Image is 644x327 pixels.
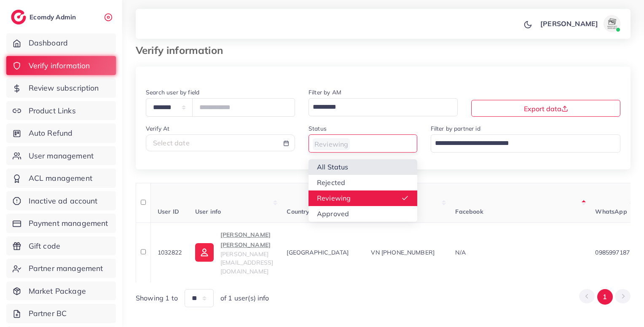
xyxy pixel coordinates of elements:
span: [PERSON_NAME][EMAIL_ADDRESS][DOMAIN_NAME] [220,250,273,275]
span: of 1 user(s) info [220,293,269,303]
label: Filter by AM [309,88,341,96]
label: Search user by field [146,88,199,96]
a: Dashboard [6,33,116,53]
a: Auto Refund [6,123,116,143]
a: Inactive ad account [6,191,116,211]
label: Filter by partner id [431,124,480,133]
span: [GEOGRAPHIC_DATA] [287,249,349,256]
a: logoEcomdy Admin [11,10,78,24]
input: Search for option [310,100,447,114]
img: avatar [604,15,620,32]
a: Payment management [6,214,116,233]
span: Payment management [29,218,108,229]
span: Export data [524,105,568,113]
li: Approved [309,206,417,222]
div: Search for option [309,98,458,116]
h3: Verify information [136,44,230,56]
a: Market Package [6,281,116,301]
p: [PERSON_NAME] [PERSON_NAME] [220,230,273,250]
ul: Pagination [579,289,631,305]
span: N/A [455,249,465,256]
a: Review subscription [6,78,116,98]
span: Market Package [29,286,86,297]
span: User ID [158,208,179,215]
span: Select date [153,139,190,147]
input: Search for option [432,136,610,150]
span: WhatsApp [595,208,627,215]
span: Partner BC [29,308,67,319]
span: Auto Refund [29,128,73,139]
li: Rejected [309,175,417,190]
button: Go to page 1 [597,289,613,305]
li: Reviewing [309,190,417,206]
p: [PERSON_NAME] [540,19,598,29]
span: VN [PHONE_NUMBER] [371,249,435,256]
img: logo [11,10,26,24]
span: Dashboard [29,38,68,48]
a: [PERSON_NAME]avatar [536,15,624,32]
a: [PERSON_NAME] [PERSON_NAME][PERSON_NAME][EMAIL_ADDRESS][DOMAIN_NAME] [195,230,273,276]
a: Partner BC [6,304,116,323]
label: Status [309,124,327,133]
span: Inactive ad account [29,196,98,206]
a: User management [6,146,116,166]
span: Showing 1 to [136,293,178,303]
span: Country [287,208,309,215]
span: 1032822 [158,249,182,256]
span: Gift code [29,241,60,252]
input: Search for option [310,136,406,150]
button: Export data [471,100,620,117]
a: Verify information [6,56,116,75]
span: Facebook [455,208,483,215]
span: Partner management [29,263,103,274]
div: Search for option [431,134,621,153]
a: Partner management [6,259,116,278]
span: Review subscription [29,83,99,94]
span: User management [29,150,94,161]
div: Search for option [309,134,417,153]
span: ACL management [29,173,92,184]
a: ACL management [6,169,116,188]
span: User info [195,208,221,215]
a: Product Links [6,101,116,121]
a: Gift code [6,236,116,256]
li: All Status [309,159,417,175]
span: 0985997187 [595,249,630,256]
img: ic-user-info.36bf1079.svg [195,243,214,262]
span: Product Links [29,105,76,116]
span: Verify information [29,60,90,71]
h2: Ecomdy Admin [30,13,78,21]
label: Verify At [146,124,169,133]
